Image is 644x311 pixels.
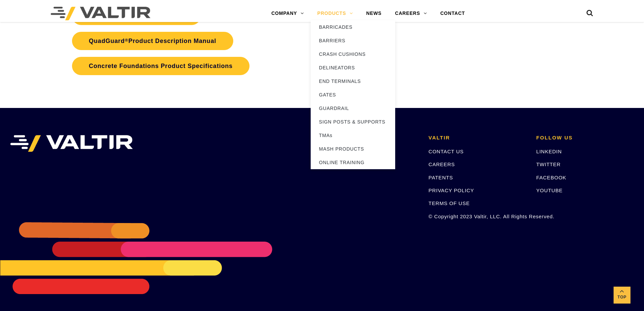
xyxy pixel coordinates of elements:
a: CONTACT [433,7,472,20]
a: LINKEDIN [536,149,562,154]
a: PRIVACY POLICY [429,187,474,193]
a: TMAs [311,129,395,142]
a: PRODUCTS [311,7,360,20]
a: GATES [311,88,395,102]
a: CAREERS [388,7,434,20]
sup: ® [125,38,128,43]
p: © Copyright 2023 Valtir, LLC. All Rights Reserved. [429,213,526,220]
a: COMPANY [265,7,311,20]
a: BARRIERS [311,34,395,47]
a: FACEBOOK [536,175,566,180]
a: Concrete Foundations Product Specifications [72,57,249,75]
a: ONLINE TRAINING [311,156,395,169]
a: CRASH CUSHIONS [311,47,395,61]
a: END TERMINALS [311,74,395,88]
a: TWITTER [536,161,560,167]
a: CONTACT US [429,149,464,154]
a: SIGN POSTS & SUPPORTS [311,115,395,129]
a: BARRICADES [311,20,395,34]
span: Top [614,293,630,301]
a: Top [614,287,630,304]
img: VALTIR [10,135,133,152]
h2: FOLLOW US [536,135,634,141]
a: PATENTS [429,175,453,180]
h2: VALTIR [429,135,526,141]
a: QuadGuard®Product Description Manual [72,32,233,50]
a: GUARDRAIL [311,102,395,115]
a: DELINEATORS [311,61,395,74]
a: TERMS OF USE [429,200,470,206]
a: YOUTUBE [536,187,563,193]
a: NEWS [359,7,388,20]
a: MASH PRODUCTS [311,142,395,156]
img: Valtir [51,7,150,20]
a: CAREERS [429,161,455,167]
